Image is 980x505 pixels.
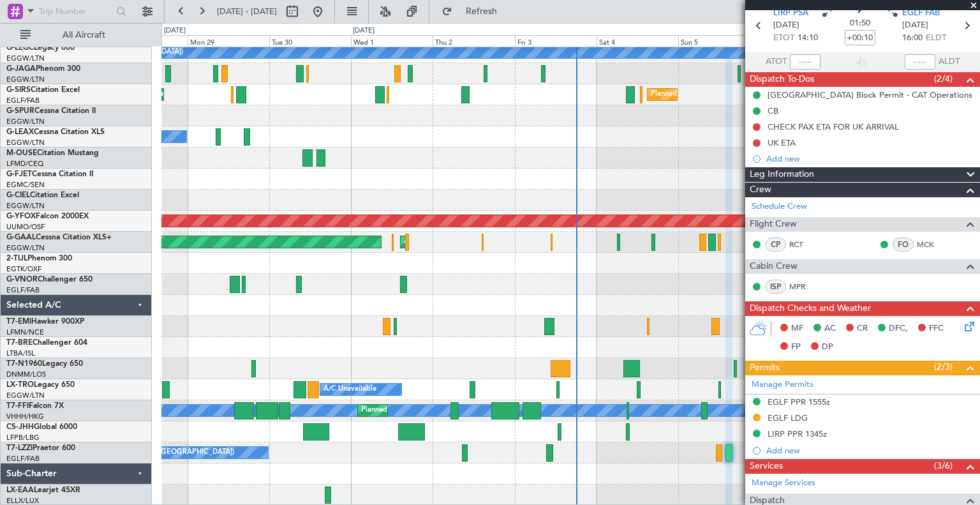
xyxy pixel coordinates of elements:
a: LFMN/NCE [6,328,44,337]
div: Mon 29 [188,35,269,47]
a: RCT [789,239,818,250]
span: G-FJET [6,170,32,178]
a: EGGW/LTN [6,117,45,126]
div: EGLF PPR 1555z [768,396,830,407]
a: VHHH/HKG [6,412,44,421]
span: G-LEAX [6,128,34,136]
span: Dispatch To-Dos [750,72,814,87]
a: LX-TROLegacy 650 [6,381,75,389]
div: Tue 30 [269,35,351,47]
span: G-YFOX [6,213,36,220]
span: T7-BRE [6,339,33,347]
button: Refresh [436,1,512,22]
span: G-GAAL [6,234,36,241]
span: T7-EMI [6,318,31,326]
span: T7-LZZI [6,444,33,452]
div: A/C Unavailable [323,380,376,399]
span: ALDT [939,56,960,68]
div: Sat 4 [597,35,678,47]
a: G-LEAXCessna Citation XLS [6,128,105,136]
a: G-GAALCessna Citation XLS+ [6,234,112,241]
a: LX-EAALearjet 45XR [6,486,80,494]
a: EGLF/FAB [6,96,40,105]
span: ATOT [766,56,787,68]
div: CB [768,105,778,116]
a: EGGW/LTN [6,201,45,211]
span: DFC, [889,322,908,335]
div: ISP [765,280,786,294]
div: Planned Maint [GEOGRAPHIC_DATA] ([GEOGRAPHIC_DATA]) [361,401,562,420]
span: EGLF FAB [902,7,940,20]
span: G-LEGC [6,44,34,52]
span: [DATE] [773,19,799,32]
span: (2/4) [934,72,953,86]
input: --:-- [790,54,820,70]
a: EGGW/LTN [6,243,45,253]
div: CP [765,237,786,252]
a: MPR [789,281,818,292]
a: LFPB/LBG [6,433,40,442]
a: EGLF/FAB [6,285,40,295]
span: Crew [750,183,771,197]
div: Planned Maint [GEOGRAPHIC_DATA] ([GEOGRAPHIC_DATA]) [651,85,852,104]
div: [GEOGRAPHIC_DATA] Block Permit - CAT Operations [768,89,972,100]
div: LIRP PPR 1345z [768,428,827,439]
span: [DATE] - [DATE] [217,6,277,17]
a: EGGW/LTN [6,391,45,400]
a: LFMD/CEQ [6,159,43,169]
div: UK ETA [768,137,796,148]
a: CS-JHHGlobal 6000 [6,423,77,431]
span: G-JAGA [6,65,36,73]
span: CR [857,322,868,335]
span: LIRP PSA [773,7,808,20]
span: CS-JHH [6,423,34,431]
span: Leg Information [750,167,814,182]
span: G-SPUR [6,107,34,115]
a: G-YFOXFalcon 2000EX [6,213,89,220]
div: AOG Maint Dusseldorf [404,232,478,252]
span: 01:50 [850,17,870,30]
a: G-CIELCitation Excel [6,192,79,199]
a: G-JAGAPhenom 300 [6,65,80,73]
span: M-OUSE [6,149,37,157]
div: Add new [766,153,974,164]
span: MF [791,322,803,335]
div: EGLF LDG [768,412,808,423]
span: G-VNOR [6,276,38,283]
span: FFC [929,322,944,335]
div: FO [893,237,914,252]
a: 2-TIJLPhenom 300 [6,255,72,262]
a: DNMM/LOS [6,370,46,379]
span: G-SIRS [6,86,31,94]
span: AC [824,322,836,335]
a: EGGW/LTN [6,75,45,84]
span: 2-TIJL [6,255,27,262]
a: EGGW/LTN [6,138,45,147]
a: UUMO/OSF [6,222,45,232]
a: T7-LZZIPraetor 600 [6,444,75,452]
a: G-FJETCessna Citation II [6,170,93,178]
span: G-CIEL [6,192,30,199]
span: LX-TRO [6,381,34,389]
a: EGLF/FAB [6,454,40,464]
a: EGMC/SEN [6,180,45,190]
a: T7-FFIFalcon 7X [6,402,64,410]
div: Thu 2 [433,35,514,47]
button: All Aircraft [14,25,138,45]
span: Refresh [455,7,509,16]
span: Permits [750,361,780,375]
a: Manage Permits [752,379,813,391]
a: Schedule Crew [752,200,807,213]
span: (2/3) [934,360,953,373]
span: T7-FFI [6,402,29,410]
span: [DATE] [902,19,928,32]
span: FP [791,341,801,354]
span: Dispatch Checks and Weather [750,301,871,316]
a: Manage Services [752,477,815,490]
a: MCK [917,239,946,250]
span: LX-EAA [6,486,34,494]
div: [DATE] [164,26,186,36]
span: T7-N1960 [6,360,42,368]
a: G-SPURCessna Citation II [6,107,96,115]
div: Add new [766,445,974,456]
